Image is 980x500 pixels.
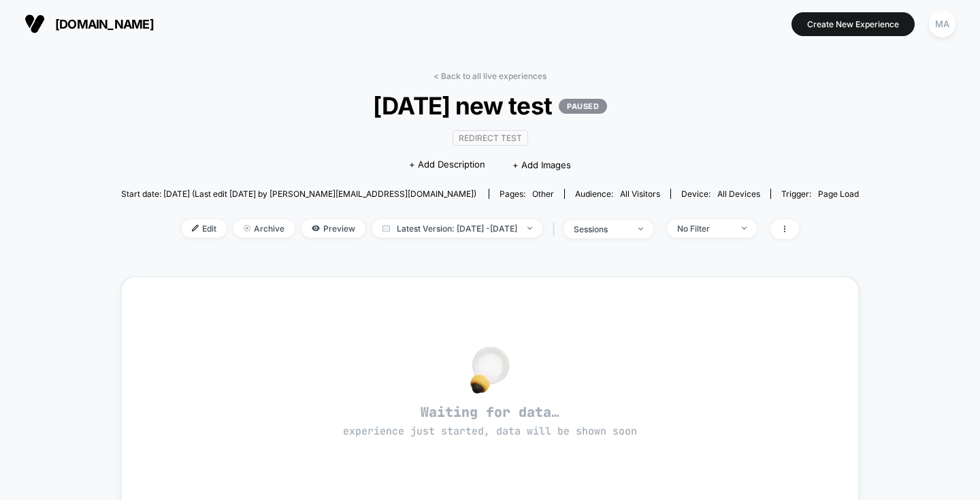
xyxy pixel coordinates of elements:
div: No Filter [677,223,732,234]
span: + Add Images [512,159,571,170]
span: other [532,189,554,199]
span: All Visitors [620,189,660,199]
span: Device: [670,189,770,199]
span: Latest Version: [DATE] - [DATE] [372,219,542,238]
span: [DATE] new test [158,91,821,120]
div: Trigger: [781,189,859,199]
div: Pages: [500,189,554,199]
span: | [549,219,563,239]
div: MA [929,11,955,37]
span: Start date: [DATE] (Last edit [DATE] by [PERSON_NAME][EMAIL_ADDRESS][DOMAIN_NAME]) [121,189,476,199]
span: [DOMAIN_NAME] [55,17,154,31]
img: end [244,225,250,232]
span: Edit [182,219,227,238]
a: < Back to all live experiences [434,71,546,81]
button: [DOMAIN_NAME] [20,13,158,35]
span: Archive [233,219,295,238]
span: Preview [301,219,365,238]
button: Create New Experience [791,12,915,36]
img: no_data [470,346,510,394]
span: + Add Description [409,158,485,172]
div: sessions [574,224,628,234]
button: MA [925,10,960,38]
img: calendar [382,225,390,232]
div: Audience: [575,189,660,199]
span: Waiting for data… [146,403,834,439]
span: Page Load [818,189,859,199]
img: end [742,227,747,230]
img: end [527,227,532,230]
span: Redirect Test [453,130,528,146]
img: end [638,228,643,230]
p: PAUSED [559,99,607,114]
img: edit [192,225,199,232]
span: all devices [717,189,760,199]
span: experience just started, data will be shown soon [343,424,637,438]
img: Visually logo [24,14,45,34]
